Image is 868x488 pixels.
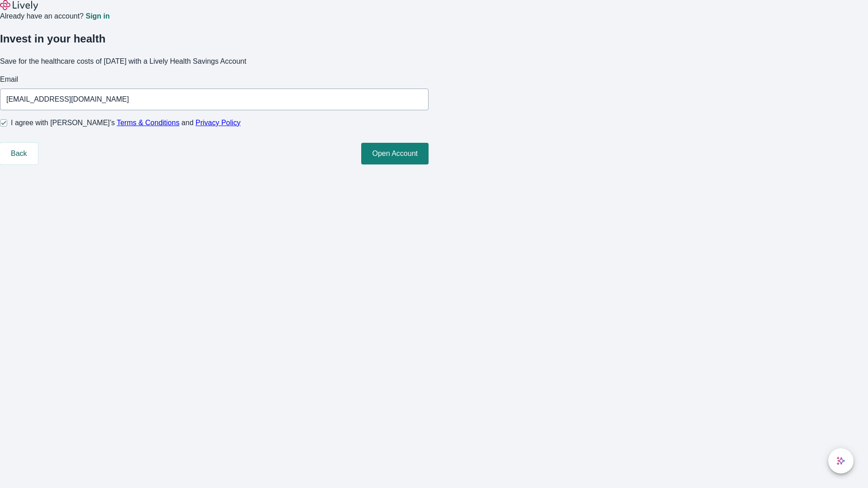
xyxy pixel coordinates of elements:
button: Open Account [361,143,429,164]
span: I agree with [PERSON_NAME]’s and [11,117,241,128]
svg: Lively AI Assistant [836,456,845,465]
a: Terms & Conditions [117,119,179,127]
a: Sign in [85,13,109,20]
a: Privacy Policy [196,119,241,127]
button: chat [828,448,854,474]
